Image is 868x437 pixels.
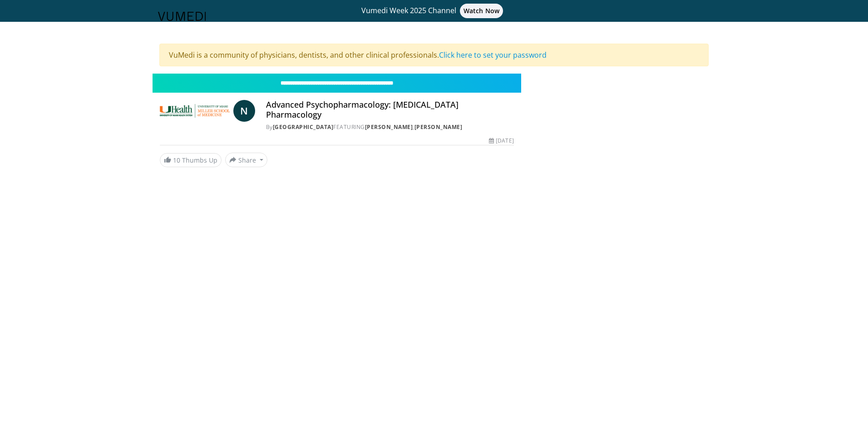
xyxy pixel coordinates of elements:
[225,153,267,167] button: Share
[489,137,513,145] div: [DATE]
[266,100,514,119] h4: Advanced Psychopharmacology: [MEDICAL_DATA] Pharmacology
[158,12,206,21] img: VuMedi Logo
[414,123,463,131] a: [PERSON_NAME]
[160,153,222,167] a: 10 Thumbs Up
[233,100,255,122] a: N
[159,44,709,66] div: VuMedi is a community of physicians, dentists, and other clinical professionals.
[173,156,180,164] span: 10
[439,50,547,60] a: Click here to set your password
[273,123,334,131] a: [GEOGRAPHIC_DATA]
[266,123,514,131] div: By FEATURING ,
[160,100,230,122] img: University of Miami
[365,123,413,131] a: [PERSON_NAME]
